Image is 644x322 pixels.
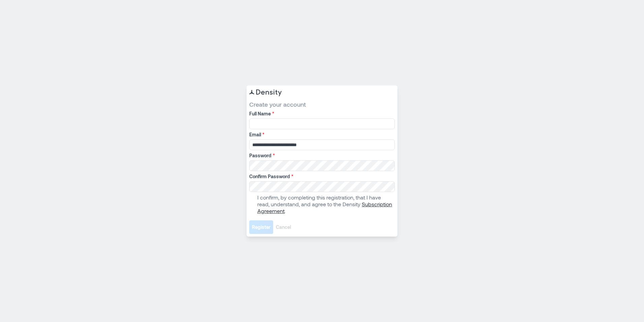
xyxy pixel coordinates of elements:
button: Cancel [273,220,294,234]
span: Register [252,224,270,231]
label: Full Name [249,110,393,117]
span: Create your account [249,100,395,108]
p: I confirm, by completing this registration, that I have read, understand, and agree to the Density . [257,194,393,214]
span: Cancel [276,224,291,231]
label: Password [249,152,393,159]
label: Confirm Password [249,173,393,180]
a: Subscription Agreement [257,201,392,214]
label: Email [249,131,393,138]
button: Register [249,220,273,234]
